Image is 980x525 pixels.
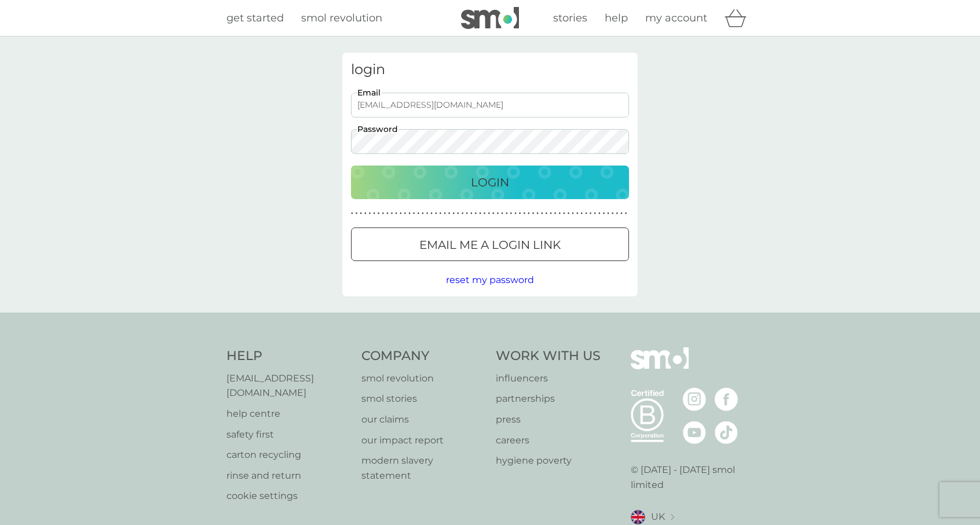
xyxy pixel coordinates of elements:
p: ● [497,211,499,216]
span: UK [651,509,665,524]
a: modern slavery statement [361,453,485,483]
a: carton recycling [226,447,350,462]
p: ● [440,211,442,216]
a: press [496,412,601,427]
p: ● [558,211,561,216]
p: ● [528,211,530,216]
button: reset my password [446,273,534,288]
p: ● [413,211,415,216]
span: reset my password [446,274,534,285]
p: ● [576,211,579,216]
p: ● [581,211,583,216]
p: ● [373,211,375,216]
h4: Company [361,347,485,365]
p: ● [519,211,521,216]
a: smol stories [361,391,485,406]
p: smol revolution [361,371,485,386]
p: ● [364,211,367,216]
img: visit the smol Facebook page [715,388,738,411]
a: careers [496,433,601,448]
p: ● [607,211,609,216]
p: ● [470,211,473,216]
a: stories [553,10,587,27]
p: ● [466,211,468,216]
p: ● [378,211,380,216]
button: Login [351,166,629,199]
p: ● [550,211,552,216]
p: ● [568,211,570,216]
p: ● [422,211,424,216]
p: ● [625,211,627,216]
p: ● [382,211,384,216]
a: [EMAIL_ADDRESS][DOMAIN_NAME] [226,371,350,401]
p: cookie settings [226,489,350,504]
h4: Work With Us [496,347,601,365]
p: Email me a login link [419,236,561,254]
p: ● [417,211,419,216]
p: ● [391,211,393,216]
p: ● [408,211,411,216]
p: ● [506,211,508,216]
span: get started [226,12,284,24]
p: ● [452,211,455,216]
p: ● [612,211,614,216]
a: partnerships [496,391,601,406]
p: ● [488,211,490,216]
span: help [605,12,628,24]
a: hygiene poverty [496,453,601,468]
p: ● [563,211,565,216]
p: ● [351,211,353,216]
p: ● [501,211,503,216]
a: smol revolution [301,10,382,27]
h3: login [351,61,629,78]
p: ● [448,211,451,216]
a: help [605,10,628,27]
p: ● [585,211,587,216]
p: ● [554,211,557,216]
p: ● [435,211,437,216]
p: ● [356,211,358,216]
span: stories [553,12,587,24]
p: ● [404,211,407,216]
img: smol [631,347,689,387]
p: ● [620,211,623,216]
button: Email me a login link [351,227,629,261]
p: ● [594,211,596,216]
a: our impact report [361,433,485,448]
p: ● [492,211,495,216]
p: ● [536,211,539,216]
span: smol revolution [301,12,382,24]
img: visit the smol Youtube page [683,421,706,444]
p: ● [462,211,464,216]
p: ● [590,211,592,216]
img: UK flag [631,510,645,524]
p: ● [400,211,402,216]
p: ● [572,211,574,216]
p: ● [475,211,477,216]
a: safety first [226,427,350,442]
a: rinse and return [226,468,350,483]
p: ● [479,211,481,216]
p: ● [395,211,397,216]
p: © [DATE] - [DATE] smol limited [631,462,754,492]
p: ● [598,211,601,216]
a: our claims [361,412,485,427]
p: ● [541,211,543,216]
span: my account [645,12,707,24]
a: my account [645,10,707,27]
img: smol [461,7,519,29]
p: ● [603,211,605,216]
img: visit the smol Instagram page [683,388,706,411]
p: ● [616,211,619,216]
a: help centre [226,406,350,421]
p: ● [546,211,548,216]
